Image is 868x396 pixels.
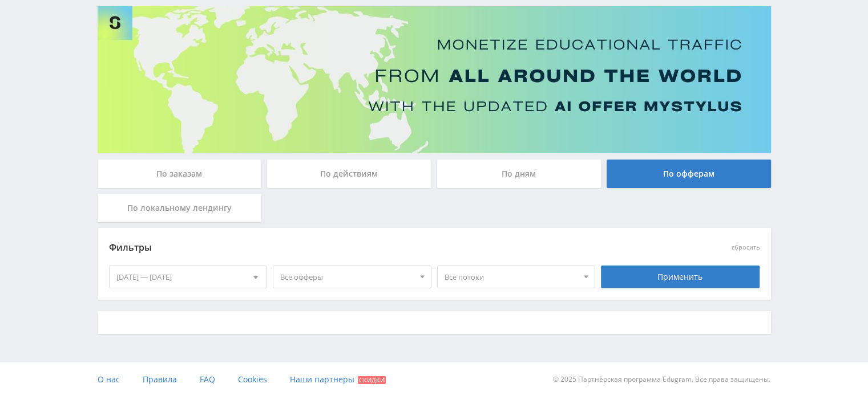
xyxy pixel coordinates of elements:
div: [DATE] — [DATE] [110,266,267,288]
span: Все офферы [280,266,414,288]
div: По заказам [98,160,262,188]
div: Фильтры [109,239,596,256]
div: Применить [601,266,760,288]
button: сбросить [732,244,760,251]
span: Все потоки [445,266,578,288]
span: Правила [143,374,177,385]
span: Cookies [238,374,267,385]
span: О нас [98,374,120,385]
div: По локальному лендингу [98,194,262,222]
img: Banner [98,6,771,153]
div: По действиям [267,160,431,188]
div: По офферам [607,160,771,188]
div: По дням [437,160,601,188]
span: FAQ [200,374,215,385]
span: Скидки [358,376,386,384]
span: Наши партнеры [290,374,354,385]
